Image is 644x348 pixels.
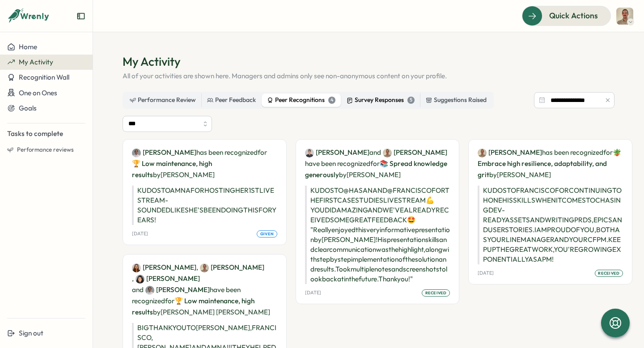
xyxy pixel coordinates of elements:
span: received [598,270,619,276]
p: KUDOS TO @HASAN AND @FRANCISCO FOR THE FIRST CASE STUDIES LIVESTREAM 💪 YOU DID AMAZING AND WE'VE ... [305,186,450,284]
img: Maria Makarova [132,263,141,272]
span: and [132,285,144,295]
p: [DATE] [478,270,494,276]
img: Francisco Afonso [383,149,392,157]
a: Francisco Afonso[PERSON_NAME] [200,263,264,272]
span: One on Ones [19,89,57,97]
p: have been recognized by [PERSON_NAME] [305,147,450,180]
a: Amna Khattak[PERSON_NAME] [132,148,196,157]
span: 🪴 Embrace high resilience, adaptability, and grit [478,148,621,179]
a: Francisco Afonso[PERSON_NAME] [383,148,447,157]
div: Peer Feedback [207,95,256,105]
span: , [132,273,200,284]
div: Suggestions Raised [426,95,487,105]
span: , [196,262,264,273]
span: given [260,231,274,237]
p: All of your activities are shown here. Managers and admins only see non-anonymous content on your... [123,71,614,81]
a: Hasan Naqvi[PERSON_NAME] [305,148,369,157]
span: and [369,148,381,157]
a: Maria Makarova[PERSON_NAME] [132,263,196,272]
p: [DATE] [305,290,321,296]
img: Amna Khattak [145,286,154,295]
div: Peer Recognitions [267,95,335,105]
span: 🏆 Low maintenance, high results [132,297,254,316]
img: Hasan Naqvi [305,149,314,157]
p: has been recognized by [PERSON_NAME] [132,147,277,180]
img: Amna Khattak [132,149,141,157]
p: KUDOS TO FRANCISCO FOR CONTINUING TO HONE HIS SKILLS WHEN IT COMES TO CHASING DEV-READY ASSETS AN... [478,186,623,264]
img: Angelina Costa [136,275,144,284]
span: 🏆 Low maintenance, high results [132,159,212,179]
div: 5 [407,97,415,104]
p: has been recognized by [PERSON_NAME] [478,147,623,180]
div: Survey Responses [347,95,415,105]
span: Recognition Wall [19,73,69,81]
img: Francisco Afonso [478,149,487,157]
p: KUDOS TO AMNA FOR HOSTING HER 1ST LIVESTREAM - SOUNDED LIKE SHE'S BEEN DOING THIS FOR YEARS! [132,186,277,225]
span: Quick Actions [549,10,598,21]
div: 4 [328,97,335,104]
a: Angelina Costa[PERSON_NAME] [136,274,200,284]
p: Tasks to complete [7,129,85,139]
button: Expand sidebar [76,12,85,21]
span: for [258,148,267,157]
p: [DATE] [132,231,148,237]
a: Francisco Afonso[PERSON_NAME] [478,148,542,157]
span: received [425,290,447,296]
span: My Activity [19,58,53,66]
span: for [603,148,613,157]
img: Francisco Afonso [616,8,633,25]
p: have been recognized by [PERSON_NAME] [PERSON_NAME] [132,262,277,318]
h1: My Activity [123,54,614,69]
span: Sign out [19,329,43,337]
span: for [165,297,174,305]
a: Amna Khattak[PERSON_NAME] [145,285,210,295]
img: Francisco Afonso [200,263,209,272]
span: Goals [19,104,37,112]
div: Performance Review [130,95,196,105]
button: Quick Actions [522,6,611,25]
span: Performance reviews [17,146,74,154]
span: Home [19,42,37,51]
span: for [370,159,380,168]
